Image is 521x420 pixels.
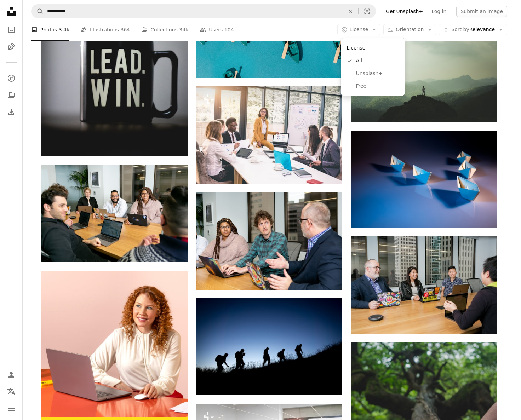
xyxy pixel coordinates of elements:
[341,38,405,96] div: License
[356,57,399,64] span: All
[337,24,381,35] button: License
[344,41,402,54] div: License
[356,83,399,90] span: Free
[356,70,399,77] span: Unsplash+
[383,24,436,35] button: Orientation
[350,27,368,32] span: License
